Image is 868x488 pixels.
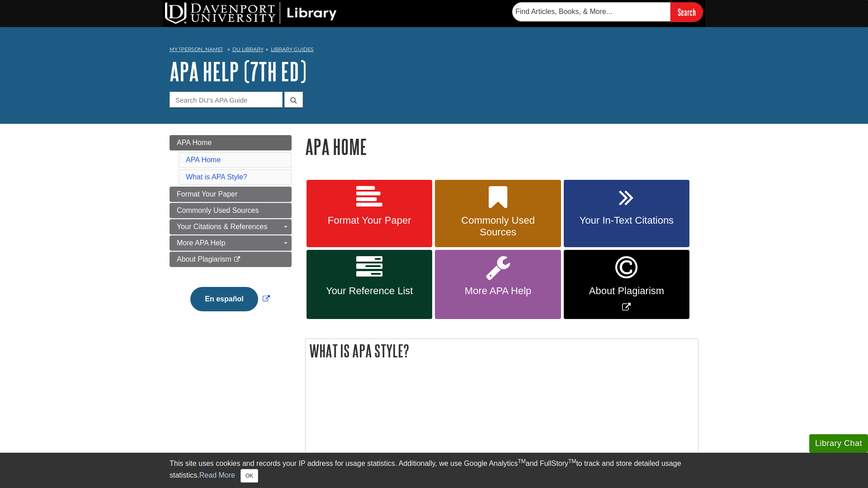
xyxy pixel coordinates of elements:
[199,471,235,479] a: Read More
[305,135,698,158] h1: APA Home
[177,139,212,146] span: APA Home
[571,285,683,297] span: About Plagiarism
[170,43,698,58] nav: breadcrumb
[170,187,292,202] a: Format Your Paper
[442,285,554,297] span: More APA Help
[177,255,231,263] span: About Plagiarism
[170,92,283,108] input: Search DU's APA Guide
[307,250,432,319] a: Your Reference List
[177,239,225,247] span: More APA Help
[170,219,292,235] a: Your Citations & References
[170,203,292,218] a: Commonly Used Sources
[271,46,314,52] a: Library Guides
[170,252,292,267] a: About Plagiarism
[177,206,259,214] span: Commonly Used Sources
[170,235,292,251] a: More APA Help
[165,2,337,24] img: DU Library
[241,469,258,483] button: Close
[435,180,561,248] a: Commonly Used Sources
[307,180,432,248] a: Format Your Paper
[233,257,241,263] i: This link opens in a new window
[190,287,258,311] button: En español
[186,173,247,181] a: What is APA Style?
[188,295,272,303] a: Link opens in new window
[435,250,561,319] a: More APA Help
[313,285,425,297] span: Your Reference List
[170,46,223,53] a: My [PERSON_NAME]
[170,135,292,327] div: Guide Page Menu
[170,135,292,150] a: APA Home
[809,434,868,453] button: Library Chat
[670,2,703,22] input: Search
[571,215,683,226] span: Your In-Text Citations
[170,57,307,85] a: APA Help (7th Ed)
[177,190,237,198] span: Format Your Paper
[232,46,264,52] a: DU Library
[512,2,703,22] form: Searches DU Library's articles, books, and more
[518,458,525,465] sup: TM
[568,458,576,465] sup: TM
[564,180,689,248] a: Your In-Text Citations
[177,223,267,230] span: Your Citations & References
[170,458,698,483] div: This site uses cookies and records your IP address for usage statistics. Additionally, we use Goo...
[186,156,221,164] a: APA Home
[512,2,670,21] input: Find Articles, Books, & More...
[442,215,554,238] span: Commonly Used Sources
[313,215,425,226] span: Format Your Paper
[564,250,689,319] a: Link opens in new window
[306,339,698,363] h2: What is APA Style?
